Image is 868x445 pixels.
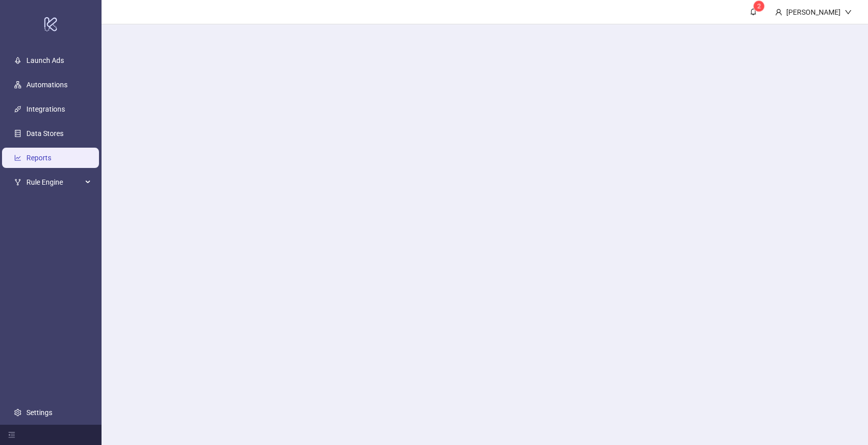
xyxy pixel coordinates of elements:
[754,1,764,11] sup: 2
[26,408,52,417] a: Settings
[26,56,64,64] a: Launch Ads
[757,3,761,10] span: 2
[750,8,757,15] span: bell
[775,9,782,16] span: user
[26,129,63,138] a: Data Stores
[8,431,15,438] span: menu-fold
[782,7,845,18] div: [PERSON_NAME]
[26,81,68,89] a: Automations
[14,179,21,186] span: fork
[26,154,51,162] a: Reports
[26,105,65,113] a: Integrations
[845,9,852,16] span: down
[26,172,82,192] span: Rule Engine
